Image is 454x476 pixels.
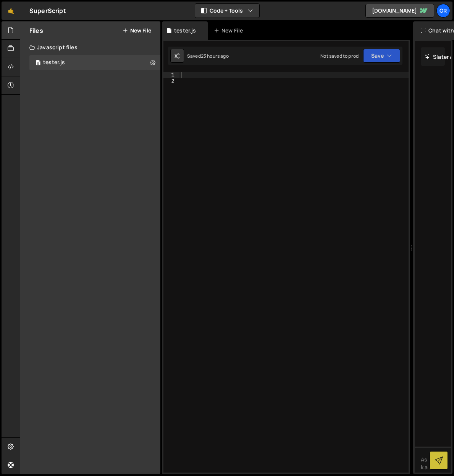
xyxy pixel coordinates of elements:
[363,49,400,63] button: Save
[365,4,434,18] a: [DOMAIN_NAME]
[2,2,20,20] a: 🤙
[201,53,229,59] div: 23 hours ago
[174,27,196,34] div: tester.js
[29,26,43,35] h2: Files
[195,4,259,18] button: Code + Tools
[436,4,450,18] a: Gr
[163,78,179,85] div: 2
[320,53,359,59] div: Not saved to prod
[29,55,160,70] div: 17017/46707.js
[29,6,66,15] div: SuperScript
[36,60,40,66] span: 0
[43,59,65,66] div: tester.js
[187,53,229,59] div: Saved
[20,40,160,55] div: Javascript files
[163,72,179,78] div: 1
[123,28,151,34] button: New File
[214,27,246,34] div: New File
